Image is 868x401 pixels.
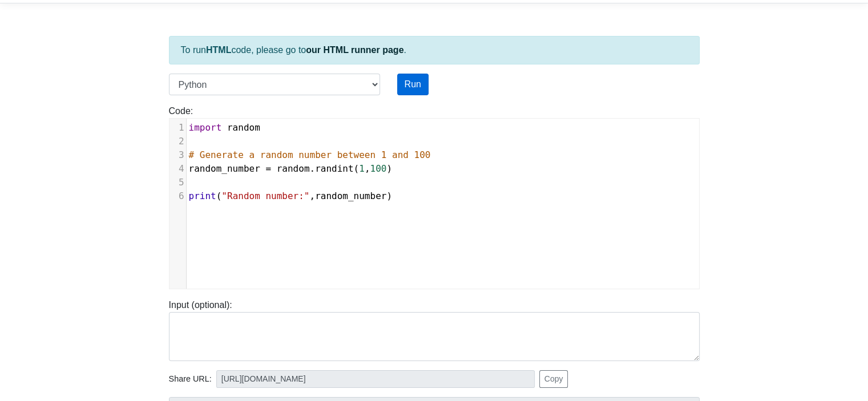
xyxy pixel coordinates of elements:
[160,104,708,289] div: Code:
[169,36,700,64] div: To run code, please go to .
[189,163,393,174] span: . ( , )
[227,122,260,133] span: random
[189,163,260,174] span: random_number
[539,370,568,388] button: Copy
[315,163,353,174] span: randint
[189,122,222,133] span: import
[169,121,186,135] div: 1
[397,74,429,95] button: Run
[359,163,365,174] span: 1
[277,163,310,174] span: random
[160,298,708,361] div: Input (optional):
[216,370,535,388] input: No share available yet
[306,45,403,55] a: our HTML runner page
[169,148,186,162] div: 3
[169,162,186,176] div: 4
[206,45,231,55] strong: HTML
[221,191,309,201] span: "Random number:"
[315,191,386,201] span: random_number
[169,189,186,203] div: 6
[169,135,186,148] div: 2
[265,163,271,174] span: =
[189,191,393,201] span: ( , )
[189,149,431,160] span: # Generate a random number between 1 and 100
[189,191,216,201] span: print
[370,163,386,174] span: 100
[169,373,212,386] span: Share URL:
[169,176,186,189] div: 5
